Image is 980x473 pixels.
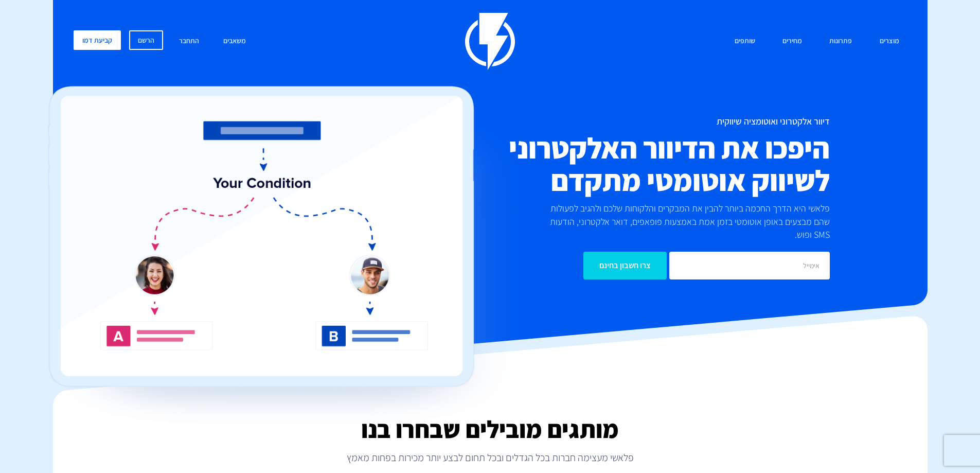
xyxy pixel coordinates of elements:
a: קביעת דמו [74,30,121,50]
a: שותפים [727,30,763,52]
h2: מותגים מובילים שבחרו בנו [53,416,928,443]
a: התחבר [171,30,207,52]
a: פתרונות [822,30,860,52]
a: משאבים [216,30,254,52]
p: פלאשי היא הדרך החכמה ביותר להבין את המבקרים והלקוחות שלכם ולהגיב לפעולות שהם מבצעים באופן אוטומטי... [532,202,830,241]
a: מוצרים [872,30,907,52]
h2: היפכו את הדיוור האלקטרוני לשיווק אוטומטי מתקדם [429,132,830,197]
p: פלאשי מעצימה חברות בכל הגדלים ובכל תחום לבצע יותר מכירות בפחות מאמץ [53,450,928,465]
h1: דיוור אלקטרוני ואוטומציה שיווקית [429,116,830,127]
input: צרו חשבון בחינם [583,252,667,279]
input: אימייל [669,252,830,279]
a: הרשם [129,30,163,50]
a: מחירים [775,30,810,52]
